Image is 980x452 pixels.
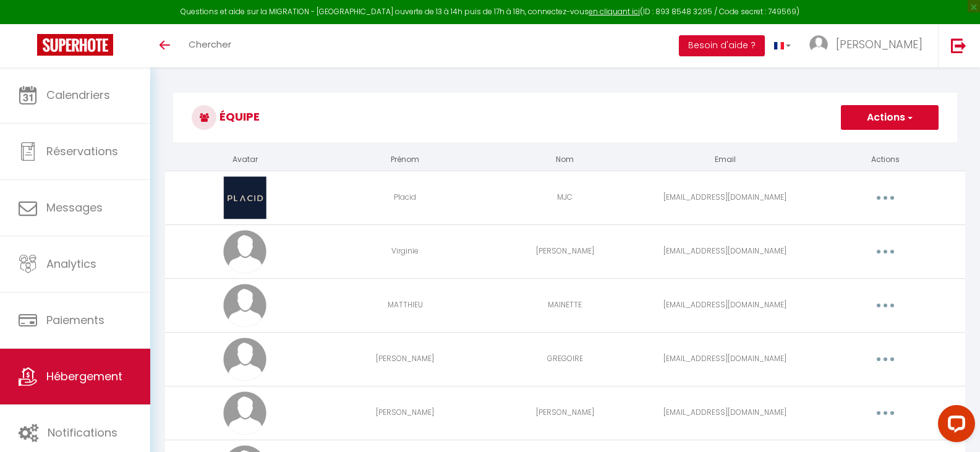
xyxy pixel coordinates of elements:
img: Super Booking [37,34,113,56]
a: ... [PERSON_NAME] [800,24,938,67]
td: [EMAIL_ADDRESS][DOMAIN_NAME] [645,386,805,440]
span: Analytics [46,256,96,271]
td: [PERSON_NAME] [325,386,485,440]
td: MATTHIEU [325,278,485,332]
th: Prénom [325,149,485,171]
span: Hébergement [46,369,122,384]
td: MJC [485,171,646,224]
span: Notifications [48,425,117,440]
td: [EMAIL_ADDRESS][DOMAIN_NAME] [645,224,805,278]
span: Réservations [46,143,118,159]
span: Messages [46,200,103,215]
a: en cliquant ici [589,6,640,17]
span: Paiements [46,312,104,328]
button: Besoin d'aide ? [679,35,765,56]
th: Actions [805,149,965,171]
td: [EMAIL_ADDRESS][DOMAIN_NAME] [645,171,805,224]
td: [EMAIL_ADDRESS][DOMAIN_NAME] [645,332,805,386]
td: GREGOIRE [485,332,646,386]
img: logout [951,38,966,53]
th: Avatar [165,149,325,171]
span: Calendriers [46,87,110,103]
td: [PERSON_NAME] [325,332,485,386]
img: ... [809,35,828,54]
a: Chercher [179,24,241,67]
th: Email [645,149,805,171]
td: MAINETTE [485,278,646,332]
img: avatar.png [223,230,266,273]
img: avatar.png [223,338,266,381]
img: 17252822258373.jpeg [223,176,267,220]
iframe: LiveChat chat widget [928,400,980,452]
td: [PERSON_NAME] [485,386,646,440]
span: [PERSON_NAME] [836,36,922,52]
img: avatar.png [223,284,266,327]
td: Virginie [325,224,485,278]
img: avatar.png [223,391,266,435]
button: Actions [841,105,939,130]
th: Nom [485,149,646,171]
span: Chercher [189,38,231,51]
h3: Équipe [173,93,957,142]
td: Placid [325,171,485,224]
td: [PERSON_NAME] [485,224,646,278]
td: [EMAIL_ADDRESS][DOMAIN_NAME] [645,278,805,332]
